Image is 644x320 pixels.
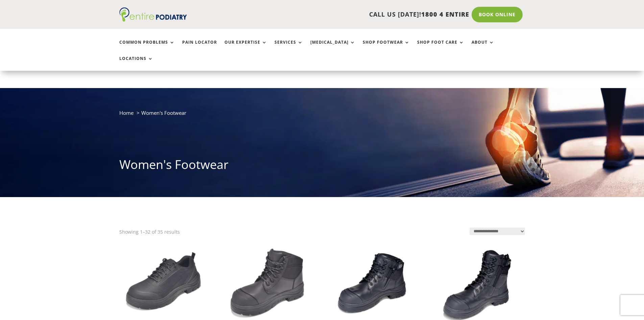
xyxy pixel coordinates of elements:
[363,40,410,55] a: Shop Footwear
[310,40,355,55] a: [MEDICAL_DATA]
[119,109,134,116] a: Home
[119,108,525,122] nav: breadcrumb
[141,109,186,116] span: Women's Footwear
[472,40,494,55] a: About
[119,56,153,71] a: Locations
[119,40,175,55] a: Common Problems
[224,40,267,55] a: Our Expertise
[182,40,217,55] a: Pain Locator
[119,16,187,23] a: Entire Podiatry
[421,10,469,18] span: 1800 4 ENTIRE
[119,228,180,236] p: Showing 1–32 of 35 results
[213,10,469,19] p: CALL US [DATE]!
[119,7,187,22] img: logo (1)
[470,228,525,235] select: Shop order
[417,40,464,55] a: Shop Foot Care
[275,40,303,55] a: Services
[472,7,523,22] a: Book Online
[119,156,525,176] h1: Women's Footwear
